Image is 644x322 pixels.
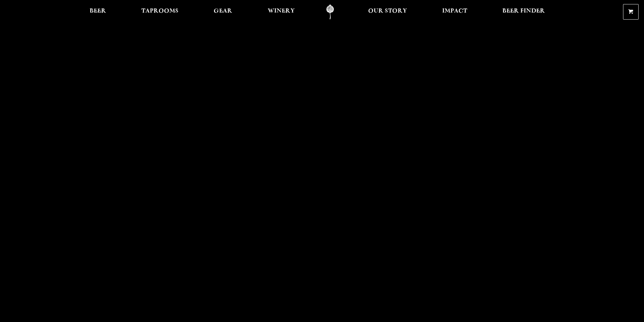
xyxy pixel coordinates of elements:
a: Our Story [364,4,411,20]
a: Impact [438,4,472,20]
a: Gear [209,4,237,20]
span: Our Story [368,8,407,14]
span: Beer [90,8,106,14]
span: Gear [214,8,232,14]
span: Beer Finder [502,8,545,14]
span: Taprooms [141,8,178,14]
span: Winery [268,8,295,14]
a: Beer Finder [498,4,549,20]
a: Winery [263,4,299,20]
span: Impact [442,8,467,14]
a: Beer [85,4,111,20]
a: Taprooms [137,4,183,20]
a: Odell Home [317,4,343,20]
